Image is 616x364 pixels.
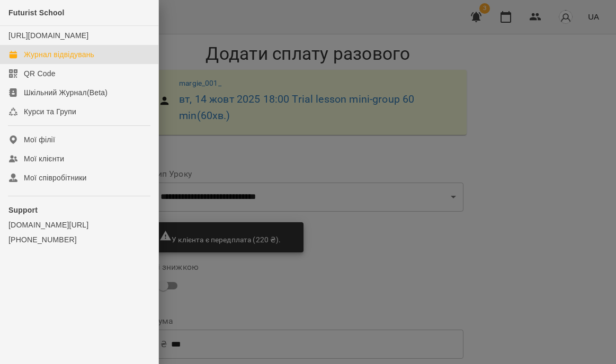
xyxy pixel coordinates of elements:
span: Futurist School [8,8,65,17]
a: [PHONE_NUMBER] [8,234,150,245]
div: Мої філії [24,134,55,145]
div: Курси та Групи [24,106,76,117]
div: Шкільний Журнал(Beta) [24,87,108,98]
div: Мої співробітники [24,172,87,183]
div: QR Code [24,68,56,79]
a: [URL][DOMAIN_NAME] [8,31,88,40]
p: Support [8,205,150,215]
a: [DOMAIN_NAME][URL] [8,220,150,230]
div: Журнал відвідувань [24,49,94,60]
div: Мої клієнти [24,153,64,164]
